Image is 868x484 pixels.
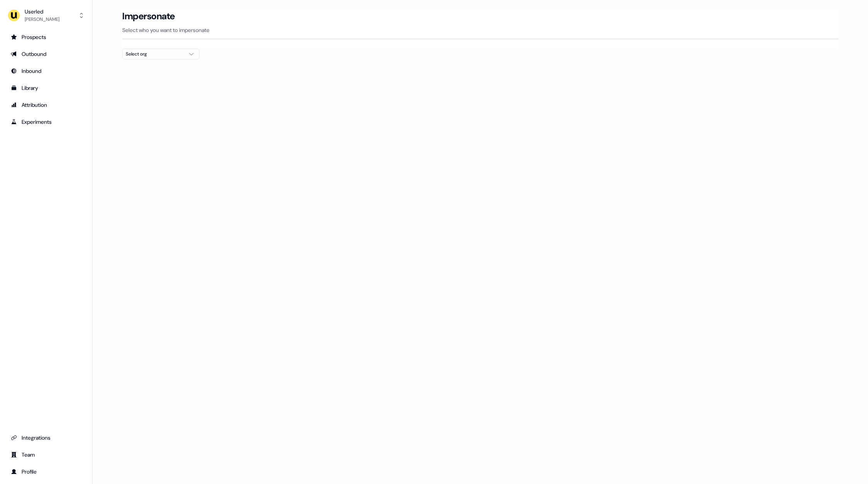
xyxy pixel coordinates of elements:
a: Go to integrations [6,432,86,444]
div: Prospects [11,33,81,41]
div: [PERSON_NAME] [25,15,59,23]
a: Go to Inbound [6,65,86,77]
h3: Impersonate [122,10,175,22]
button: Userled[PERSON_NAME] [6,6,86,25]
div: Userled [25,8,59,15]
a: Go to team [6,449,86,461]
button: Select org [122,49,199,59]
div: Integrations [11,434,81,442]
a: Go to outbound experience [6,48,86,60]
div: Attribution [11,101,81,109]
div: Profile [11,468,81,476]
div: Select org [126,50,184,58]
div: Experiments [11,118,81,126]
a: Go to prospects [6,31,86,43]
div: Library [11,84,81,92]
div: Outbound [11,50,81,58]
a: Go to experiments [6,116,86,128]
p: Select who you want to impersonate [122,26,838,34]
div: Inbound [11,67,81,75]
a: Go to templates [6,82,86,94]
div: Team [11,451,81,459]
a: Go to attribution [6,99,86,111]
a: Go to profile [6,465,86,478]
